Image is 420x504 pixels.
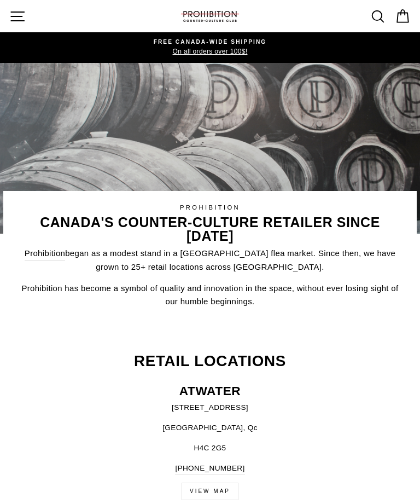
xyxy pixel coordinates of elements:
p: PROHIBITION [16,203,405,213]
a: VIEW MAP [182,483,238,500]
p: [GEOGRAPHIC_DATA], Qc [9,422,411,434]
a: [PHONE_NUMBER] [175,462,244,475]
p: began as a modest stand in a [GEOGRAPHIC_DATA] flea market. Since then, we have grown to 25+ reta... [16,247,405,274]
span: On all orders over 100$! [12,47,408,57]
p: canada's counter-culture retailer since [DATE] [16,216,405,243]
p: [STREET_ADDRESS] [9,402,411,414]
h2: Retail Locations [9,354,411,369]
a: FREE CANADA-WIDE SHIPPING On all orders over 100$! [12,38,408,57]
img: PROHIBITION COUNTER-CULTURE CLUB [180,11,240,22]
p: H4C 2G5 [9,442,411,454]
a: Prohibition [25,247,65,260]
p: Prohibition has become a symbol of quality and innovation in the space, without ever losing sight... [16,282,405,308]
p: ATWATER [9,385,411,398]
span: FREE CANADA-WIDE SHIPPING [12,38,408,47]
